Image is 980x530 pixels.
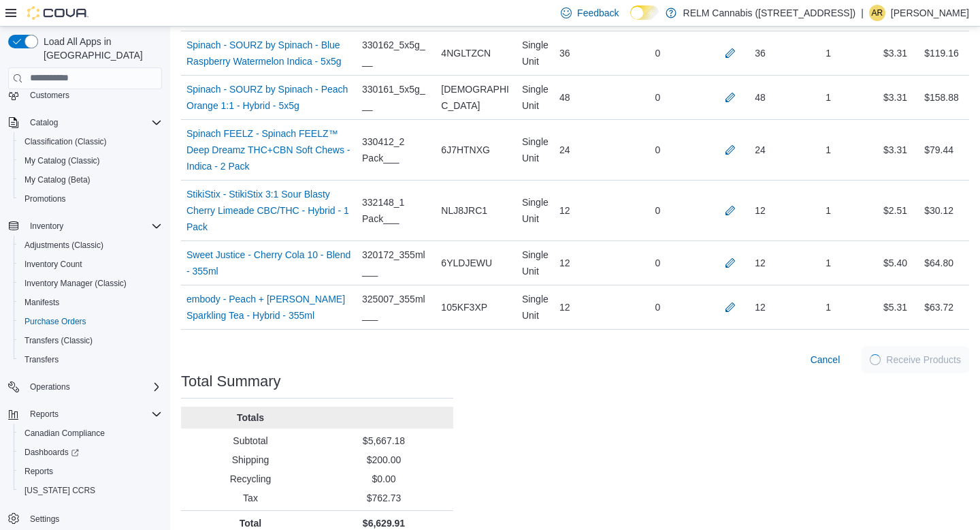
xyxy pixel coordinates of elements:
span: Inventory Count [19,256,162,272]
span: Transfers (Classic) [19,332,162,349]
span: Cancel [811,353,840,367]
div: Single Unit [517,241,554,285]
button: Classification (Classic) [14,132,167,151]
div: Single Unit [517,285,554,329]
div: 1 [785,294,871,321]
div: $158.88 [924,89,959,106]
div: 0 [612,197,703,224]
div: 48 [554,84,612,111]
button: Adjustments (Classic) [14,236,167,255]
a: Canadian Compliance [19,425,110,441]
a: My Catalog (Classic) [19,153,105,169]
span: Settings [24,510,162,527]
button: Inventory [3,217,167,236]
span: NLJ8JRC1 [441,202,487,219]
button: Inventory Manager (Classic) [14,274,167,293]
div: 0 [612,40,703,67]
p: Subtotal [186,434,314,448]
button: Reports [3,405,167,424]
span: Dashboards [24,447,79,458]
span: Manifests [24,297,59,308]
div: 12 [755,255,766,271]
span: My Catalog (Beta) [19,172,162,188]
p: [PERSON_NAME] [891,5,969,21]
span: Promotions [24,193,66,204]
span: Inventory Manager (Classic) [19,275,162,292]
button: Purchase Orders [14,312,167,331]
span: Load All Apps in [GEOGRAPHIC_DATA] [38,35,162,62]
h3: Total Summary [181,373,281,390]
button: My Catalog (Beta) [14,170,167,189]
div: Single Unit [517,189,554,232]
div: 12 [554,294,612,321]
p: $0.00 [320,472,448,486]
a: Dashboards [19,444,84,461]
span: Customers [30,90,69,101]
div: 24 [554,136,612,163]
button: Promotions [14,189,167,208]
span: Classification (Classic) [24,136,107,147]
span: Purchase Orders [19,313,162,330]
a: Reports [19,463,59,480]
span: Inventory Count [24,259,82,270]
span: Classification (Classic) [19,134,162,150]
img: Cova [27,6,88,20]
span: Catalog [24,114,162,131]
span: Transfers (Classic) [24,335,93,346]
div: 1 [785,40,871,67]
a: Purchase Orders [19,313,92,330]
button: Reports [14,462,167,481]
div: $3.31 [872,84,919,111]
button: [US_STATE] CCRS [14,481,167,500]
span: Inventory [30,221,63,232]
p: Tax [186,491,314,505]
p: RELM Cannabis ([STREET_ADDRESS]) [683,5,856,21]
span: Adjustments (Classic) [24,240,103,251]
div: $2.51 [872,197,919,224]
div: 36 [554,40,612,67]
span: Reports [30,409,59,420]
div: $119.16 [924,45,959,61]
div: Alysha Robinson [869,5,885,21]
div: 12 [755,202,766,219]
button: Cancel [805,346,846,373]
p: Totals [186,411,314,424]
span: Reports [24,466,53,477]
p: Recycling [186,472,314,486]
span: 330412_2 Pack___ [362,134,430,166]
input: Dark Mode [630,5,659,20]
a: Classification (Classic) [19,134,112,150]
div: 36 [755,45,766,61]
span: 330162_5x5g___ [362,37,430,69]
span: 6J7HTNXG [441,142,490,158]
button: Operations [24,379,76,395]
span: Manifests [19,294,162,311]
button: Operations [3,377,167,396]
div: 1 [785,84,871,111]
div: $3.31 [872,136,919,163]
span: Settings [30,514,59,525]
p: $5,667.18 [320,434,448,448]
div: $63.72 [924,299,953,315]
span: 332148_1 Pack___ [362,194,430,227]
span: Inventory Manager (Classic) [24,278,127,289]
div: 1 [785,249,871,277]
span: Washington CCRS [19,482,162,499]
div: 1 [785,197,871,224]
span: Transfers [24,354,59,365]
a: Spinach - SOURZ by Spinach - Blue Raspberry Watermelon Indica - 5x5g [186,37,351,69]
a: Transfers [19,352,64,368]
span: [DEMOGRAPHIC_DATA] [441,81,511,114]
a: Spinach FEELZ - Spinach FEELZ™ Deep Dreamz THC+CBN Soft Chews - Indica - 2 Pack [186,125,351,174]
div: 0 [612,294,703,321]
div: $30.12 [924,202,953,219]
div: $5.40 [872,249,919,277]
div: 0 [612,249,703,277]
span: 4NGLTZCN [441,45,491,61]
div: 0 [612,136,703,163]
button: Canadian Compliance [14,424,167,443]
a: Promotions [19,191,71,207]
span: Customers [24,87,162,104]
button: Inventory [24,218,69,234]
a: Adjustments (Classic) [19,237,109,253]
